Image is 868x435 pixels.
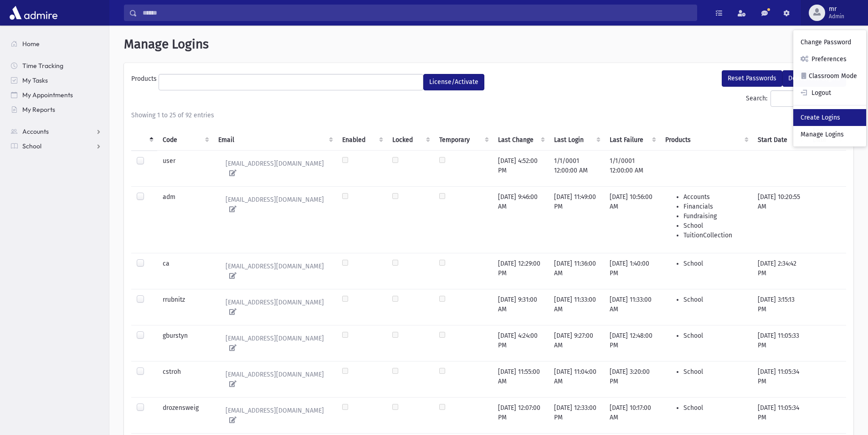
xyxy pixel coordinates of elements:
[22,142,41,150] span: School
[549,120,604,151] th: Last Login : activate to sort column ascending
[752,361,807,397] td: [DATE] 11:05:34 PM
[157,325,213,361] td: gburstyn
[683,331,746,341] li: School
[604,150,660,186] td: 1/1/0001 12:00:00 AM
[604,253,660,289] td: [DATE] 1:40:00 PM
[604,397,660,433] td: [DATE] 10:17:00 AM
[423,74,484,90] button: License/Activate
[549,186,604,253] td: [DATE] 11:49:00 PM
[683,211,746,221] li: Fundraising
[493,361,549,397] td: [DATE] 11:55:00 AM
[218,192,332,217] a: [EMAIL_ADDRESS][DOMAIN_NAME]
[157,397,213,433] td: drozensweig
[387,120,434,151] th: Locked : activate to sort column ascending
[493,253,549,289] td: [DATE] 12:29:00 PM
[4,73,109,88] a: My Tasks
[137,5,697,21] input: Search
[493,397,549,433] td: [DATE] 12:07:00 PM
[218,331,332,356] a: [EMAIL_ADDRESS][DOMAIN_NAME]
[218,156,332,181] a: [EMAIL_ADDRESS][DOMAIN_NAME]
[4,58,109,73] a: Time Tracking
[549,397,604,433] td: [DATE] 12:33:00 PM
[4,124,109,139] a: Accounts
[213,120,337,151] th: Email : activate to sort column ascending
[434,120,493,151] th: Temporary : activate to sort column ascending
[493,150,549,186] td: [DATE] 4:52:00 PM
[604,325,660,361] td: [DATE] 12:48:00 PM
[337,120,387,151] th: Enabled : activate to sort column ascending
[157,289,213,325] td: rrubnitz
[683,403,746,413] li: School
[218,259,332,283] a: [EMAIL_ADDRESS][DOMAIN_NAME]
[683,295,746,304] li: School
[22,91,73,99] span: My Appointments
[770,90,846,107] input: Search:
[131,74,159,87] label: Products
[22,127,49,136] span: Accounts
[131,110,846,120] div: Showing 1 to 25 of 92 entries
[604,186,660,253] td: [DATE] 10:56:00 AM
[493,325,549,361] td: [DATE] 4:24:00 PM
[218,295,332,320] a: [EMAIL_ADDRESS][DOMAIN_NAME]
[752,186,807,253] td: [DATE] 10:20:55 AM
[746,90,846,107] label: Search:
[4,88,109,102] a: My Appointments
[22,105,55,114] span: My Reports
[22,40,40,48] span: Home
[157,186,213,253] td: adm
[722,70,782,87] button: Reset Passwords
[752,253,807,289] td: [DATE] 2:34:42 PM
[4,139,109,153] a: School
[752,397,807,433] td: [DATE] 11:05:34 PM
[660,120,752,151] th: Products : activate to sort column ascending
[683,367,746,377] li: School
[752,325,807,361] td: [DATE] 11:05:33 PM
[22,62,63,70] span: Time Tracking
[493,120,549,151] th: Last Change : activate to sort column ascending
[131,120,157,151] th: : activate to sort column descending
[752,289,807,325] td: [DATE] 3:15:13 PM
[549,253,604,289] td: [DATE] 11:36:00 AM
[793,68,866,84] a: Classroom Mode
[752,120,807,151] th: Start Date : activate to sort column ascending
[549,325,604,361] td: [DATE] 9:27:00 AM
[4,102,109,117] a: My Reports
[549,289,604,325] td: [DATE] 11:33:00 AM
[829,13,844,20] span: Admin
[493,289,549,325] td: [DATE] 9:31:00 AM
[782,70,846,87] button: Deactivate Logins
[604,289,660,325] td: [DATE] 11:33:00 AM
[683,221,746,231] li: School
[793,84,866,101] a: Logout
[157,150,213,186] td: user
[793,126,866,143] a: Manage Logins
[157,253,213,289] td: ca
[604,120,660,151] th: Last Failure : activate to sort column ascending
[157,120,213,151] th: Code : activate to sort column ascending
[549,361,604,397] td: [DATE] 11:04:00 AM
[683,192,746,202] li: Accounts
[218,403,332,428] a: [EMAIL_ADDRESS][DOMAIN_NAME]
[4,37,109,51] a: Home
[549,150,604,186] td: 1/1/0001 12:00:00 AM
[218,367,332,392] a: [EMAIL_ADDRESS][DOMAIN_NAME]
[124,37,853,52] h1: Manage Logins
[793,34,866,51] a: Change Password
[7,4,60,22] img: AdmirePro
[683,202,746,211] li: Financials
[793,51,866,68] a: Preferences
[22,76,48,84] span: My Tasks
[793,109,866,126] a: Create Logins
[157,361,213,397] td: cstroh
[683,231,746,240] li: TuitionCollection
[604,361,660,397] td: [DATE] 3:20:00 PM
[683,259,746,268] li: School
[493,186,549,253] td: [DATE] 9:46:00 AM
[829,5,844,13] span: mr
